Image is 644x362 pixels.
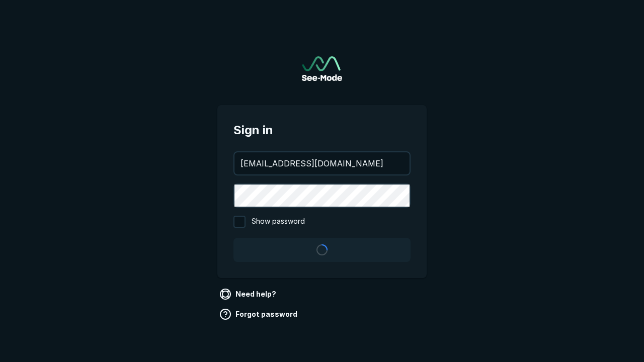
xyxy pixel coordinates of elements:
img: See-Mode Logo [302,56,342,81]
a: Go to sign in [302,56,342,81]
span: Show password [252,216,305,228]
input: your@email.com [234,152,410,174]
span: Sign in [233,121,411,139]
a: Forgot password [217,306,301,322]
a: Need help? [217,286,280,302]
